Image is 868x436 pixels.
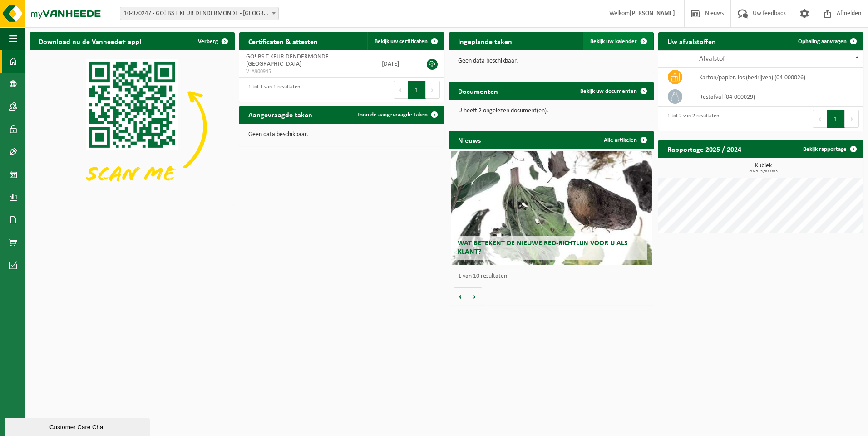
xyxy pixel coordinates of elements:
a: Wat betekent de nieuwe RED-richtlijn voor u als klant? [451,151,652,265]
h2: Uw afvalstoffen [658,32,725,50]
span: VLA900945 [246,68,368,75]
span: 10-970247 - GO! BS T KEUR DENDERMONDE - DENDERMONDE [120,7,279,20]
h2: Download nu de Vanheede+ app! [30,32,151,50]
td: restafval (04-000029) [692,87,864,107]
h2: Documenten [449,82,507,100]
div: 1 tot 1 van 1 resultaten [244,80,300,100]
button: 1 [827,110,845,128]
h2: Aangevraagde taken [239,106,321,123]
p: U heeft 2 ongelezen document(en). [458,108,645,114]
span: GO! BS T KEUR DENDERMONDE - [GEOGRAPHIC_DATA] [246,53,332,68]
p: 1 van 10 resultaten [458,273,650,280]
p: Geen data beschikbaar. [248,131,435,138]
a: Bekijk uw documenten [573,82,653,100]
p: Geen data beschikbaar. [458,58,645,64]
button: Volgende [468,287,482,305]
h3: Kubiek [663,163,863,174]
span: Bekijk uw certificaten [375,39,428,44]
h2: Certificaten & attesten [239,32,327,50]
span: Wat betekent de nieuwe RED-richtlijn voor u als klant? [458,240,628,256]
button: Vorige [454,287,468,305]
span: Afvalstof [699,55,725,63]
a: Alle artikelen [597,131,653,149]
span: Ophaling aanvragen [798,39,847,44]
h2: Nieuws [449,131,490,149]
button: 1 [408,81,426,99]
span: 2025: 5,500 m3 [663,169,863,174]
button: Next [426,81,440,99]
a: Bekijk uw certificaten [367,32,444,50]
td: [DATE] [375,50,418,78]
h2: Rapportage 2025 / 2024 [658,140,750,158]
div: 1 tot 2 van 2 resultaten [663,109,719,129]
button: Previous [813,110,827,128]
span: Toon de aangevraagde taken [357,112,428,118]
td: karton/papier, los (bedrijven) (04-000026) [692,68,864,87]
a: Toon de aangevraagde taken [350,106,444,124]
h2: Ingeplande taken [449,32,521,50]
strong: [PERSON_NAME] [630,10,675,17]
iframe: chat widget [5,416,152,436]
a: Bekijk uw kalender [583,32,653,50]
span: 10-970247 - GO! BS T KEUR DENDERMONDE - DENDERMONDE [120,7,278,20]
button: Next [845,110,859,128]
img: Download de VHEPlus App [30,50,235,204]
span: Bekijk uw documenten [580,88,637,94]
a: Ophaling aanvragen [791,32,863,50]
button: Verberg [191,32,234,50]
a: Bekijk rapportage [796,140,863,158]
button: Previous [394,81,408,99]
span: Bekijk uw kalender [590,39,637,44]
span: Verberg [198,39,218,44]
